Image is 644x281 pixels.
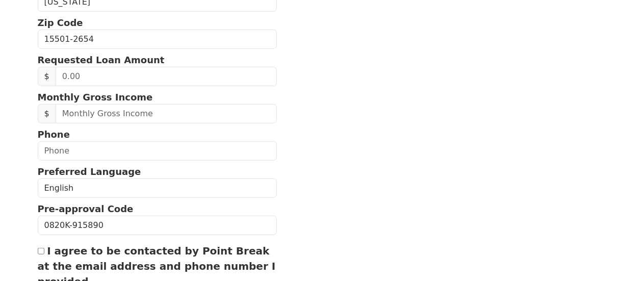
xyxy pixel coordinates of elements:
[38,129,70,140] strong: Phone
[38,90,277,104] p: Monthly Gross Income
[56,67,277,86] input: 0.00
[38,203,134,214] strong: Pre-approval Code
[38,216,277,235] input: Pre-approval Code
[38,67,56,86] span: $
[38,104,56,123] span: $
[38,55,165,65] strong: Requested Loan Amount
[38,166,141,177] strong: Preferred Language
[38,141,277,161] input: Phone
[56,104,277,123] input: Monthly Gross Income
[38,17,83,28] strong: Zip Code
[38,30,277,49] input: Zip Code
